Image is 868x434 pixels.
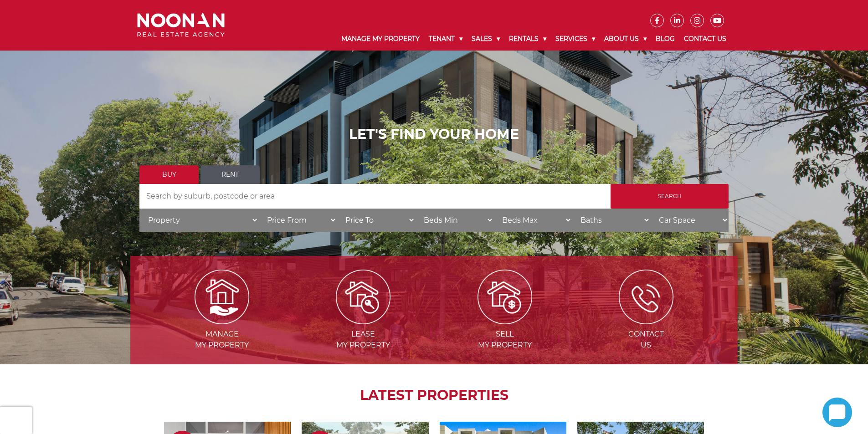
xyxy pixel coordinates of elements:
[152,292,292,349] a: Managemy Property
[336,270,390,324] img: Lease my property
[153,387,715,403] h2: LATEST PROPERTIES
[576,292,716,349] a: ContactUs
[337,27,424,51] a: Manage My Property
[576,329,716,351] span: Contact Us
[478,270,532,324] img: Sell my property
[467,27,504,51] a: Sales
[424,27,467,51] a: Tenant
[619,270,673,324] img: ICONS
[139,126,729,143] h1: LET'S FIND YOUR HOME
[195,270,249,324] img: Manage my Property
[435,292,575,349] a: Sellmy Property
[679,27,731,51] a: Contact Us
[293,329,433,351] span: Lease my Property
[293,292,433,349] a: Leasemy Property
[152,329,292,351] span: Manage my Property
[504,27,551,51] a: Rentals
[600,27,651,51] a: About Us
[435,329,575,351] span: Sell my Property
[551,27,600,51] a: Services
[200,165,260,184] a: Rent
[139,184,611,209] input: Search by suburb, postcode or area
[139,165,199,184] a: Buy
[611,184,729,209] input: Search
[137,13,225,37] img: Noonan Real Estate Agency
[651,27,679,51] a: Blog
